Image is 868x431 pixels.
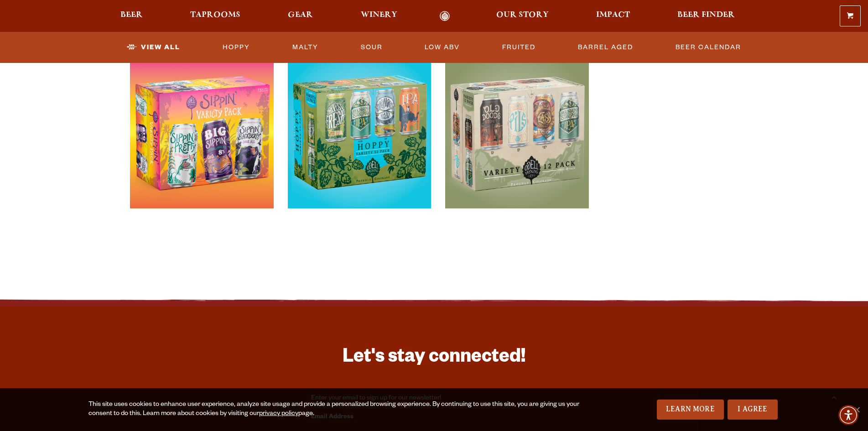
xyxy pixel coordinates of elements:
a: Hoppy [219,37,254,58]
a: Scroll to top [822,385,845,408]
a: Learn More [657,400,724,420]
img: Hoppy Variety Pack [288,52,431,280]
div: This site uses cookies to enhance user experience, analyze site usage and provide a personalized ... [88,400,582,419]
a: Malty [289,37,322,58]
a: Odell Home [428,11,462,21]
a: Gear [282,11,319,21]
img: Sippin’ Variety Pack [130,52,273,280]
a: Fruited [499,37,539,58]
a: Hoppy Variety Pack Variety 12 Pack Cans ABV Hoppy Variety Pack Hoppy Variety Pack [286,21,433,280]
span: Impact [596,11,630,19]
span: Taprooms [190,11,240,19]
a: Beer Calendar [672,37,745,58]
a: Sour [357,37,386,58]
a: Barrel Aged [574,37,637,58]
span: Gear [288,11,313,19]
a: privacy policy [259,410,298,418]
span: Winery [361,11,397,19]
h3: Let's stay connected! [311,345,557,372]
a: Our Story [490,11,555,21]
span: Beer [120,11,143,19]
a: I Agree [728,400,778,420]
img: Montage Variety 12 Pack [445,52,588,280]
a: [PERSON_NAME]’ Variety Pack Variety 12 Pack Cans ABV Sippin’ Variety Pack Sippin’ Variety Pack [129,21,275,280]
a: Impact [590,11,636,21]
span: Our Story [496,11,549,19]
a: Beer Finder [671,11,741,21]
a: Taprooms [184,11,246,21]
a: Low ABV [421,37,463,58]
a: View All [123,37,184,58]
a: Montage Variety 12 Pack Variety 12 Pack Cans ABV Montage Variety 12 Pack Montage Variety 12 Pack [444,21,591,280]
a: Winery [355,11,403,21]
a: Beer [114,11,149,21]
div: Accessibility Menu [838,405,858,425]
span: Beer Finder [677,11,735,19]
